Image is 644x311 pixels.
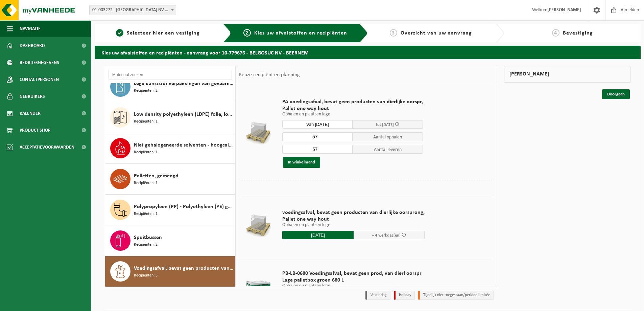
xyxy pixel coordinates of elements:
span: Kalender [20,105,41,122]
span: Recipiënten: 1 [134,180,158,186]
input: Selecteer datum [282,120,353,129]
strong: [PERSON_NAME] [547,7,581,13]
a: Doorgaan [602,89,630,99]
span: Navigatie [20,20,41,37]
span: Aantal ophalen [353,132,423,141]
span: Palletten, gemengd [134,172,178,180]
button: Voedingsafval, bevat geen producten van dierlijke oorsprong, gemengde verpakking (exclusief glas)... [105,256,235,287]
span: Polypropyleen (PP) - Polyethyleen (PE) gemengd, hard, gekleurd [134,203,233,211]
span: Recipiënten: 1 [134,149,158,156]
span: 01-003272 - BELGOSUC NV - BEERNEM [90,5,176,15]
button: Niet gehalogeneerde solventen - hoogcalorisch in kleinverpakking Recipiënten: 1 [105,133,235,164]
span: Pallet one way hout [282,216,425,223]
span: Voedingsafval, bevat geen producten van dierlijke oorsprong, gemengde verpakking (exclusief glas) [134,264,233,272]
span: Selecteer hier een vestiging [127,30,200,36]
button: Polypropyleen (PP) - Polyethyleen (PE) gemengd, hard, gekleurd Recipiënten: 1 [105,195,235,225]
p: Ophalen en plaatsen lege [282,284,422,288]
span: Gebruikers [20,88,45,105]
span: Acceptatievoorwaarden [20,139,74,156]
span: 3 [390,29,397,37]
input: Materiaal zoeken [109,70,232,80]
span: voedingsafval, bevat geen producten van dierlijke oorsprong, [282,209,425,216]
span: Recipiënten: 2 [134,242,158,248]
button: Spuitbussen Recipiënten: 2 [105,225,235,256]
span: Low density polyethyleen (LDPE) folie, los, naturel/gekleurd (80/20) [134,110,233,118]
a: 1Selecteer hier een vestiging [98,29,218,37]
span: PB-LB-0680 Voedingsafval, bevat geen prod, van dierl oorspr [282,270,422,277]
div: [PERSON_NAME] [504,66,630,82]
span: Recipiënten: 2 [134,88,158,94]
span: Recipiënten: 1 [134,211,158,217]
li: Vaste dag [365,291,390,300]
button: Lege kunststof verpakkingen van gevaarlijke stoffen Recipiënten: 2 [105,71,235,102]
li: Tijdelijk niet toegestaan/période limitée [418,291,494,300]
p: Ophalen en plaatsen lege [282,112,423,117]
span: Bevestiging [563,30,593,36]
span: Kies uw afvalstoffen en recipiënten [254,30,347,36]
span: Recipiënten: 1 [134,118,158,125]
div: Keuze recipiënt en planning [236,66,303,83]
span: Dashboard [20,37,45,54]
span: Recipiënten: 3 [134,272,158,279]
span: Bedrijfsgegevens [20,54,59,71]
span: tot [DATE] [376,123,394,127]
span: Contactpersonen [20,71,59,88]
span: + 4 werkdag(en) [372,233,401,238]
span: 01-003272 - BELGOSUC NV - BEERNEM [89,5,176,15]
span: 4 [552,29,559,37]
span: Aantal leveren [353,145,423,154]
button: In winkelmand [283,157,320,168]
li: Holiday [394,291,415,300]
span: Lege kunststof verpakkingen van gevaarlijke stoffen [134,80,233,88]
input: Selecteer datum [282,231,354,239]
span: 2 [243,29,251,37]
span: Lage palletbox groen 680 L [282,277,422,284]
h2: Kies uw afvalstoffen en recipiënten - aanvraag voor 10-779676 - BELGOSUC NV - BEERNEM [95,46,641,59]
span: Overzicht van uw aanvraag [401,30,472,36]
span: Pallet one way hout [282,105,423,112]
p: Ophalen en plaatsen lege [282,223,425,227]
span: Product Shop [20,122,50,139]
span: Spuitbussen [134,234,162,242]
button: Palletten, gemengd Recipiënten: 1 [105,164,235,195]
button: Low density polyethyleen (LDPE) folie, los, naturel/gekleurd (80/20) Recipiënten: 1 [105,102,235,133]
span: Niet gehalogeneerde solventen - hoogcalorisch in kleinverpakking [134,141,233,149]
span: 1 [116,29,123,37]
span: PA voedingsafval, bevat geen producten van dierlijke oorspr, [282,98,423,105]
